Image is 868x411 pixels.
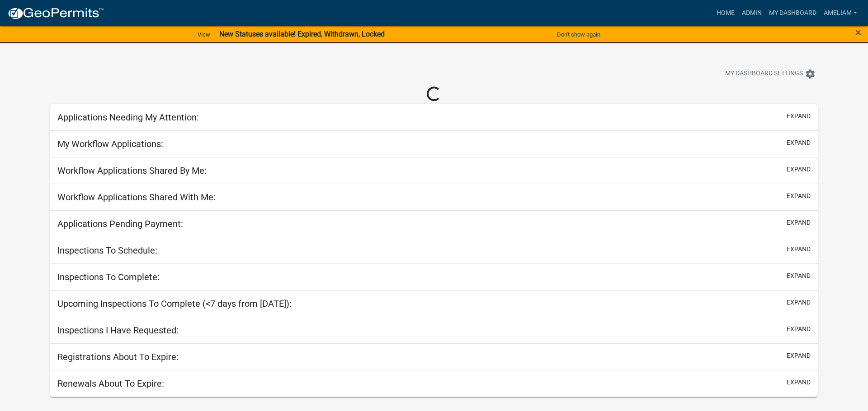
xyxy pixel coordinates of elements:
[805,69,816,79] i: settings
[787,138,811,148] button: expand
[57,112,199,123] h5: Applications Needing My Attention:
[57,245,157,256] h5: Inspections To Schedule:
[765,5,820,22] a: My Dashboard
[57,272,160,282] h5: Inspections To Complete:
[787,378,811,387] button: expand
[194,27,214,42] a: View
[787,111,811,121] button: expand
[787,298,811,307] button: expand
[787,165,811,174] button: expand
[219,30,385,38] strong: New Statuses available! Expired, Withdrawn, Locked
[57,351,179,362] h5: Registrations About To Expire:
[718,65,823,83] button: My Dashboard Settingssettings
[855,26,861,39] span: ×
[713,5,738,22] a: Home
[57,165,207,176] h5: Workflow Applications Shared By Me:
[57,139,163,149] h5: My Workflow Applications:
[787,245,811,254] button: expand
[820,5,861,22] a: AmeliaM
[787,351,811,360] button: expand
[787,218,811,227] button: expand
[57,325,179,336] h5: Inspections I Have Requested:
[57,192,216,203] h5: Workflow Applications Shared With Me:
[57,218,183,229] h5: Applications Pending Payment:
[787,324,811,334] button: expand
[553,27,604,42] button: Don't show again
[738,5,765,22] a: Admin
[855,27,861,38] button: Close
[787,271,811,281] button: expand
[57,378,164,389] h5: Renewals About To Expire:
[57,298,292,309] h5: Upcoming Inspections To Complete (<7 days from [DATE]):
[787,191,811,201] button: expand
[725,69,803,79] span: My Dashboard Settings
